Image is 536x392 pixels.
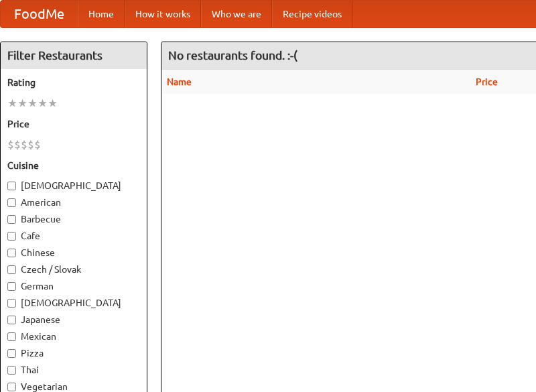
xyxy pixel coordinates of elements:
label: German [7,279,140,293]
a: Price [476,76,498,87]
h4: Filter Restaurants [1,42,147,69]
input: Czech / Slovak [7,265,16,274]
li: ★ [7,96,17,111]
a: Home [78,1,125,27]
label: Japanese [7,313,140,326]
li: ★ [27,96,38,111]
label: Pizza [7,346,140,360]
li: ★ [38,96,48,111]
input: German [7,282,16,291]
li: $ [7,137,14,152]
label: [DEMOGRAPHIC_DATA] [7,296,140,310]
a: Name [167,76,192,87]
input: Mexican [7,332,16,341]
a: How it works [125,1,201,27]
label: Czech / Slovak [7,263,140,276]
label: [DEMOGRAPHIC_DATA] [7,179,140,192]
label: Thai [7,363,140,377]
h5: Rating [7,76,140,89]
a: Who we are [201,1,272,27]
h5: Price [7,117,140,131]
input: [DEMOGRAPHIC_DATA] [7,182,16,190]
input: [DEMOGRAPHIC_DATA] [7,299,16,308]
input: Pizza [7,349,16,358]
li: ★ [17,96,27,111]
li: $ [34,137,41,152]
label: Cafe [7,229,140,243]
li: $ [14,137,21,152]
input: Vegetarian [7,383,16,391]
label: Chinese [7,246,140,259]
a: Recipe videos [272,1,352,27]
label: Mexican [7,330,140,343]
label: Barbecue [7,212,140,226]
li: ★ [48,96,58,111]
input: Thai [7,366,16,375]
label: American [7,196,140,209]
li: $ [21,137,27,152]
ng-pluralize: No restaurants found. :-( [168,49,297,62]
input: Chinese [7,249,16,257]
h5: Cuisine [7,159,140,172]
input: Japanese [7,316,16,324]
a: FoodMe [1,1,78,27]
input: Cafe [7,232,16,241]
input: Barbecue [7,215,16,224]
li: $ [27,137,34,152]
input: American [7,198,16,207]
